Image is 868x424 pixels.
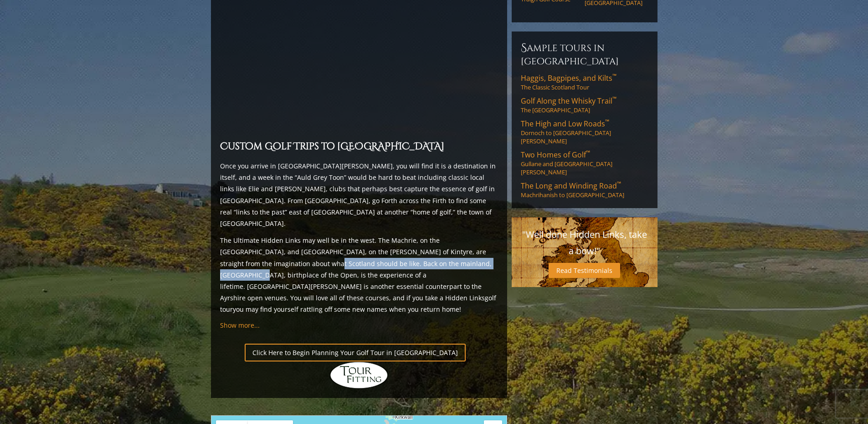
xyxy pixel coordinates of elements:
sup: ™ [612,95,616,103]
sup: ™ [612,72,616,80]
span: Golf Along the Whisky Trail [521,96,616,106]
sup: ™ [605,118,609,126]
h2: Custom Golf Trips to [GEOGRAPHIC_DATA] [220,139,498,155]
a: Click Here to Begin Planning Your Golf Tour in [GEOGRAPHIC_DATA] [245,344,466,361]
a: Two Homes of Golf™Gullane and [GEOGRAPHIC_DATA][PERSON_NAME] [521,150,648,176]
p: The Ultimate Hidden Links may well be in the west. The Machrie, on the [GEOGRAPHIC_DATA], and [GE... [220,235,498,315]
span: The Long and Winding Road [521,181,621,191]
img: Hidden Links [329,361,389,389]
sup: ™ [586,149,590,157]
a: Haggis, Bagpipes, and Kilts™The Classic Scotland Tour [521,73,648,91]
a: Golf Along the Whisky Trail™The [GEOGRAPHIC_DATA] [521,96,648,114]
a: Show more... [220,321,260,330]
a: Read Testimonials [549,263,620,278]
span: The High and Low Roads [521,119,609,129]
a: The Long and Winding Road™Machrihanish to [GEOGRAPHIC_DATA] [521,181,648,199]
a: golf tour [220,293,496,314]
p: Once you arrive in [GEOGRAPHIC_DATA][PERSON_NAME], you will find it is a destination in itself, a... [220,160,498,229]
p: "Well done Hidden Links, take a bow!" [521,226,648,259]
h6: Sample Tours in [GEOGRAPHIC_DATA] [521,41,648,68]
sup: ™ [617,180,621,188]
span: Haggis, Bagpipes, and Kilts [521,73,616,83]
span: Two Homes of Golf [521,150,590,160]
a: The High and Low Roads™Dornoch to [GEOGRAPHIC_DATA][PERSON_NAME] [521,119,648,145]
